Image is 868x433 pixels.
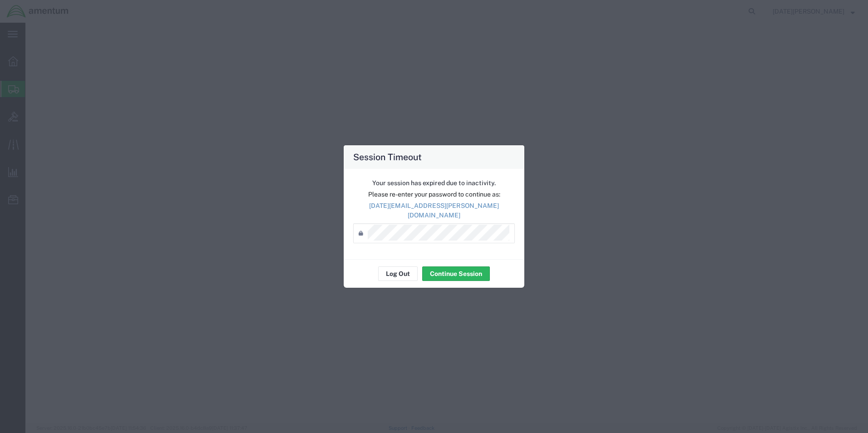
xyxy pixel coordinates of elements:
h4: Session Timeout [353,150,422,163]
p: [DATE][EMAIL_ADDRESS][PERSON_NAME][DOMAIN_NAME] [353,201,515,220]
p: Your session has expired due to inactivity. [353,178,515,188]
button: Log Out [378,266,418,281]
button: Continue Session [422,266,490,281]
p: Please re-enter your password to continue as: [353,190,515,199]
